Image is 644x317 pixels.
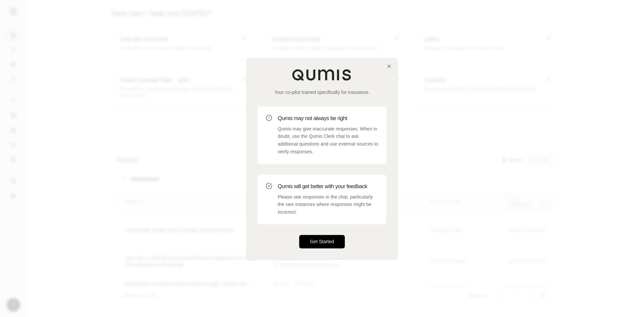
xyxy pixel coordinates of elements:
[278,193,378,216] p: Please rate responses in the chat, particularly the rare instances where responses might be incor...
[278,114,378,122] h3: Qumis may not always be right
[278,182,378,191] h3: Qumis will get better with your feedback
[299,235,345,248] button: Get Started
[292,69,352,81] img: Qumis Logo
[278,125,378,156] p: Qumis may give inaccurate responses. When in doubt, use the Qumis Clerk chat to ask additional qu...
[258,89,386,96] p: Your co-pilot trained specifically for insurance.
